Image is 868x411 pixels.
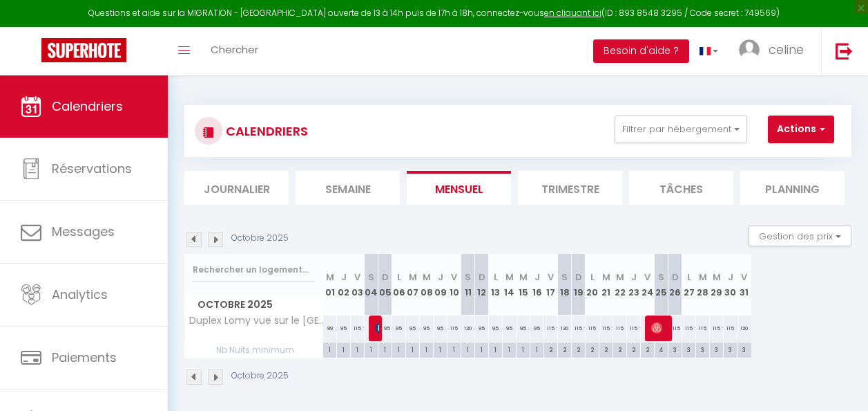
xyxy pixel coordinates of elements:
[599,342,613,356] div: 2
[461,254,475,316] th: 11
[696,342,709,356] div: 3
[599,316,613,341] div: 115
[193,257,315,282] input: Rechercher un logement...
[489,316,503,341] div: 95
[740,171,845,205] li: Planning
[641,254,655,316] th: 24
[351,342,364,356] div: 1
[351,316,365,341] div: 115
[505,271,514,284] abbr: M
[729,27,821,75] a: ... celine
[375,315,380,341] span: [PERSON_NAME]
[447,316,461,341] div: 115
[296,171,400,205] li: Semaine
[52,349,117,366] span: Paiements
[602,271,610,284] abbr: M
[572,254,586,316] th: 19
[544,7,601,19] a: en cliquant ici
[769,41,804,58] span: celine
[211,42,258,57] span: Chercher
[365,342,378,356] div: 1
[187,316,325,326] span: Duplex Lomy vue sur le [GEOGRAPHIC_DATA]-5mn plage
[406,316,420,341] div: 95
[534,271,540,284] abbr: J
[724,316,737,341] div: 115
[655,342,668,356] div: 4
[392,254,406,316] th: 06
[447,254,461,316] th: 10
[710,342,723,356] div: 3
[599,254,613,316] th: 21
[517,342,530,356] div: 1
[461,342,474,356] div: 1
[52,223,115,240] span: Messages
[651,315,670,341] span: [PERSON_NAME] wants
[737,316,751,341] div: 120
[615,116,747,143] button: Filtrer par hébergement
[561,271,568,284] abbr: S
[641,342,654,356] div: 2
[503,316,517,341] div: 95
[586,316,599,341] div: 115
[544,342,557,356] div: 2
[530,254,544,316] th: 16
[434,254,447,316] th: 09
[696,316,710,341] div: 115
[434,342,447,356] div: 1
[52,286,108,303] span: Analytics
[503,342,516,356] div: 1
[200,27,269,75] a: Chercher
[627,342,640,356] div: 2
[737,254,751,316] th: 31
[631,271,637,284] abbr: J
[737,342,751,356] div: 3
[409,271,417,284] abbr: M
[710,254,724,316] th: 29
[351,254,365,316] th: 03
[406,254,420,316] th: 07
[836,42,853,60] img: logout
[544,254,558,316] th: 17
[696,254,710,316] th: 28
[397,271,401,284] abbr: L
[687,271,691,284] abbr: L
[392,316,406,341] div: 95
[461,316,475,341] div: 130
[489,342,502,356] div: 1
[378,316,392,341] div: 95
[672,271,679,284] abbr: D
[590,271,595,284] abbr: L
[613,342,626,356] div: 2
[627,316,641,341] div: 115
[741,271,747,284] abbr: V
[668,316,682,341] div: 115
[475,254,489,316] th: 12
[326,271,334,284] abbr: M
[185,295,322,315] span: Octobre 2025
[572,342,585,356] div: 2
[52,98,123,115] span: Calendriers
[548,271,554,284] abbr: V
[407,171,511,205] li: Mensuel
[420,342,433,356] div: 1
[629,171,733,205] li: Tâches
[668,342,682,356] div: 3
[323,254,337,316] th: 01
[544,316,558,341] div: 115
[655,254,668,316] th: 25
[682,342,695,356] div: 3
[184,171,289,205] li: Journalier
[447,342,461,356] div: 1
[185,342,322,358] span: Nb Nuits minimum
[519,271,528,284] abbr: M
[231,369,289,383] p: Octobre 2025
[613,316,627,341] div: 115
[420,316,434,341] div: 95
[423,271,431,284] abbr: M
[616,271,624,284] abbr: M
[354,271,360,284] abbr: V
[575,271,582,284] abbr: D
[517,316,530,341] div: 95
[517,254,530,316] th: 15
[558,316,572,341] div: 130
